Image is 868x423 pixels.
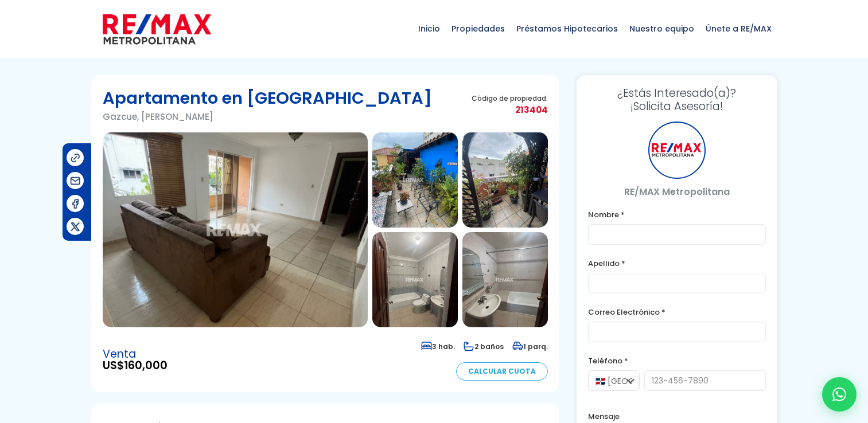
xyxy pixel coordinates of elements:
[472,94,548,103] span: Código de propiedad:
[588,87,766,100] span: ¿Estás Interesado(a)?
[412,11,446,46] span: Inicio
[69,221,81,233] img: Compartir
[588,256,766,271] label: Apellido *
[588,207,766,222] label: Nombre *
[103,87,432,109] h1: Apartamento en [GEOGRAPHIC_DATA]
[462,132,548,228] img: Apartamento en Gazcue
[464,342,504,351] span: 2 baños
[446,11,511,46] span: Propiedades
[372,232,458,327] img: Apartamento en Gazcue
[588,354,766,368] label: Teléfono *
[103,109,432,124] p: Gazcue, [PERSON_NAME]
[69,198,81,210] img: Compartir
[103,132,368,327] img: Apartamento en Gazcue
[69,152,81,164] img: Compartir
[648,122,706,179] div: RE/MAX Metropolitana
[372,132,458,228] img: Apartamento en Gazcue
[588,185,766,199] p: RE/MAX Metropolitana
[103,12,211,46] img: remax-metropolitana-logo
[124,358,168,373] span: 160,000
[700,11,777,46] span: Únete a RE/MAX
[462,232,548,327] img: Apartamento en Gazcue
[588,305,766,319] label: Correo Electrónico *
[624,11,700,46] span: Nuestro equipo
[103,360,168,371] span: US$
[644,370,766,391] input: 123-456-7890
[456,362,548,381] a: Calcular Cuota
[69,175,81,187] img: Compartir
[103,348,168,360] span: Venta
[421,342,455,351] span: 3 hab.
[588,87,766,113] h3: ¡Solicita Asesoría!
[512,342,548,351] span: 1 parq.
[472,103,548,117] span: 213404
[511,11,624,46] span: Préstamos Hipotecarios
